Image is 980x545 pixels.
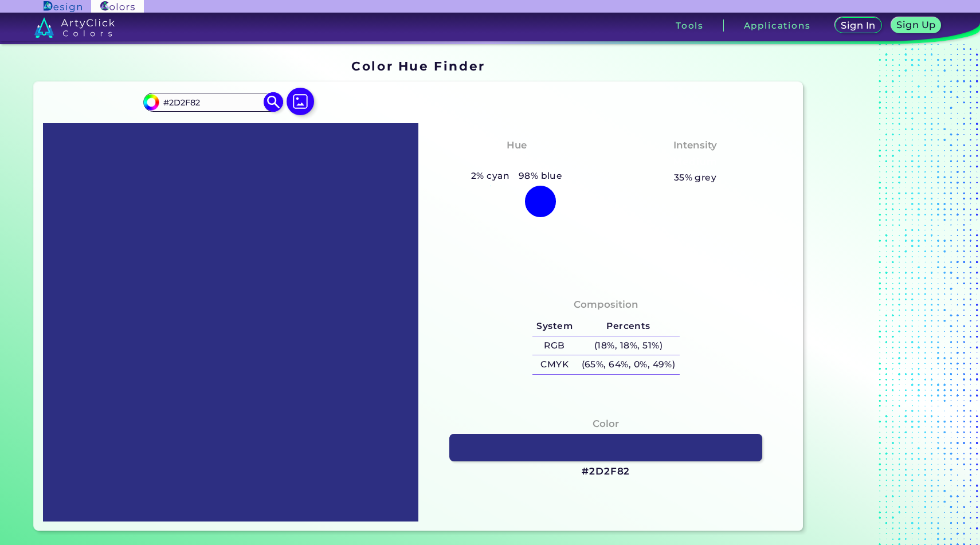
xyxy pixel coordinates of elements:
[744,21,811,30] h3: Applications
[34,17,115,38] img: logo_artyclick_colors_white.svg
[287,88,314,115] img: icon picture
[44,1,82,12] img: ArtyClick Design logo
[837,18,879,33] a: Sign In
[893,18,939,33] a: Sign Up
[264,92,284,112] img: icon search
[582,465,630,479] h3: #2D2F82
[577,336,680,355] h5: (18%, 18%, 51%)
[159,95,266,110] input: type color..
[532,317,577,336] h5: System
[674,170,717,185] h5: 35% grey
[507,137,527,154] h4: Hue
[593,415,619,432] h4: Color
[668,155,722,169] h3: Medium
[532,355,577,374] h5: CMYK
[577,317,680,336] h5: Percents
[467,168,514,183] h5: 2% cyan
[676,21,704,30] h3: Tools
[842,21,873,30] h5: Sign In
[500,155,534,169] h3: Blue
[514,168,567,183] h5: 98% blue
[351,57,485,75] h1: Color Hue Finder
[899,21,934,29] h5: Sign Up
[577,355,680,374] h5: (65%, 64%, 0%, 49%)
[574,296,638,313] h4: Composition
[532,336,577,355] h5: RGB
[673,137,717,154] h4: Intensity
